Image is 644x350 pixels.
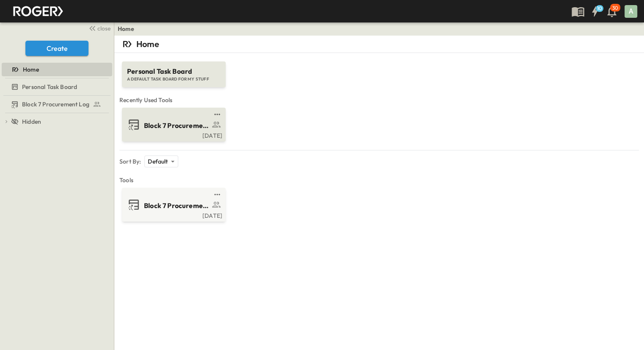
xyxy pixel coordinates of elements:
a: Home [2,64,111,75]
p: Sort By: [119,157,141,166]
a: Home [118,25,134,33]
span: close [97,24,111,33]
span: A DEFAULT TASK BOARD FOR MY STUFF [127,76,221,82]
a: Personal Task Board [2,81,111,93]
button: test [212,189,222,200]
button: Create [25,41,88,56]
a: [DATE] [124,131,222,138]
nav: breadcrumbs [118,25,139,33]
button: A [624,4,638,19]
a: [DATE] [124,211,222,218]
div: Default [144,156,178,167]
button: 10 [586,4,603,19]
span: Home [23,65,39,74]
button: close [85,22,112,34]
span: Tools [119,176,639,184]
p: Home [136,38,159,50]
span: Personal Task Board [127,67,221,76]
a: Personal Task BoardA DEFAULT TASK BOARD FOR MY STUFF [121,53,227,87]
span: Block 7 Procurement Log [144,201,210,211]
span: Recently Used Tools [119,96,639,104]
div: Block 7 Procurement Logtest [2,97,112,111]
div: Personal Task Boardtest [2,80,112,94]
h6: 10 [597,5,603,12]
div: A [625,5,637,18]
span: Personal Task Board [22,83,77,91]
button: test [212,109,222,119]
a: Block 7 Procurement Log [2,98,111,110]
p: Default [148,157,168,166]
span: Block 7 Procurement Log [144,121,210,131]
a: Block 7 Procurement Log [124,198,222,211]
a: Block 7 Procurement Log [124,118,222,131]
span: Block 7 Procurement Log [22,100,89,108]
p: 30 [612,5,618,11]
span: Hidden [22,117,41,126]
